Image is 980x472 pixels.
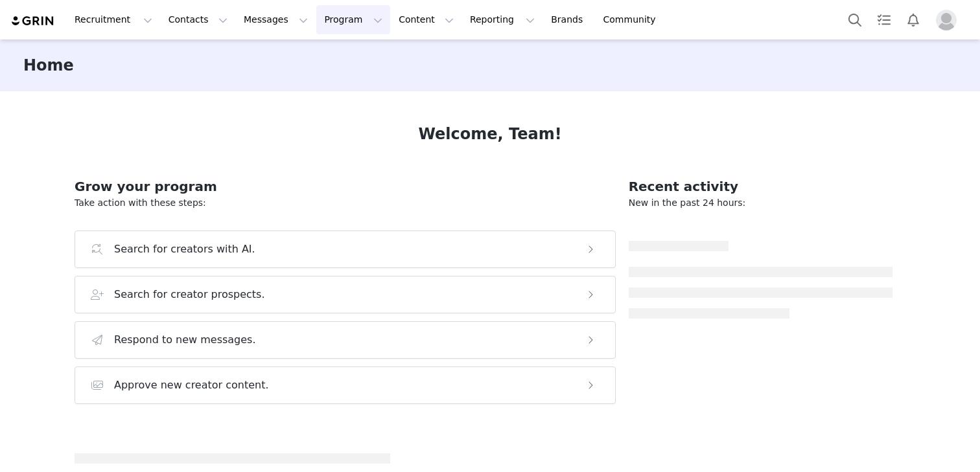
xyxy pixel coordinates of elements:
[841,5,869,34] button: Search
[75,276,616,313] button: Search for creator prospects.
[23,54,74,77] h3: Home
[10,15,56,27] img: grin logo
[75,196,616,210] p: Take action with these steps:
[629,196,892,210] p: New in the past 24 hours:
[316,5,390,34] button: Program
[629,177,892,196] h2: Recent activity
[161,5,235,34] button: Contacts
[928,10,970,30] button: Profile
[75,366,616,404] button: Approve new creator content.
[114,242,255,257] h3: Search for creators with AI.
[236,5,316,34] button: Messages
[75,321,616,359] button: Respond to new messages.
[596,5,670,34] a: Community
[899,5,927,34] button: Notifications
[418,122,561,146] h1: Welcome, Team!
[391,5,461,34] button: Content
[936,10,957,30] img: placeholder-profile.jpg
[75,230,616,268] button: Search for creators with AI.
[67,5,160,34] button: Recruitment
[114,287,265,302] h3: Search for creator prospects.
[870,5,898,34] a: Tasks
[114,377,269,393] h3: Approve new creator content.
[462,5,542,34] button: Reporting
[543,5,594,34] a: Brands
[75,177,616,196] h2: Grow your program
[114,332,256,348] h3: Respond to new messages.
